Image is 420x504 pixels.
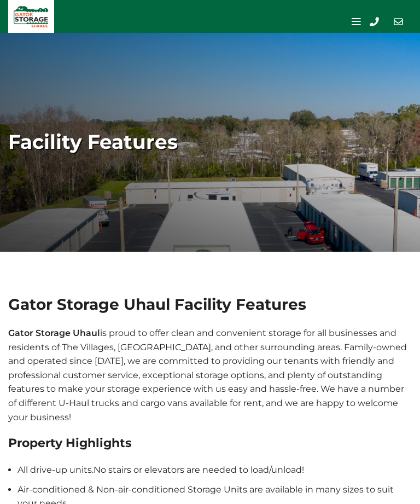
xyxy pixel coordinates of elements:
[8,294,412,315] h1: Gator Storage Uhaul Facility Features
[8,328,100,338] b: Gator Storage Uhaul
[17,465,94,475] span: All drive-up units.
[8,130,412,154] h1: Facility Features
[17,465,304,475] span: No stairs or elevators are needed to load/unload!
[8,328,407,422] span: is proud to offer clean and convenient storage for all businesses and residents of The Villages, ...
[8,435,412,452] h3: Property Highlights
[389,12,408,31] a: Contact Us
